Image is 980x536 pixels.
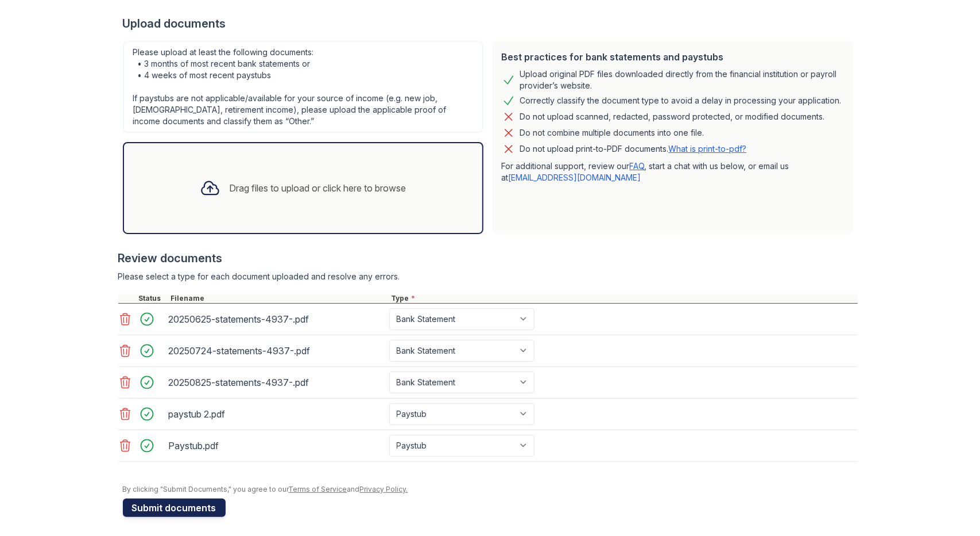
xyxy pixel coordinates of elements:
div: Do not upload scanned, redacted, password protected, or modified documents. [520,110,825,124]
a: Terms of Service [289,485,347,493]
button: Submit documents [123,499,226,517]
div: Type [389,294,858,303]
a: FAQ [630,161,645,171]
div: Correctly classify the document type to avoid a delay in processing your application. [520,94,842,108]
p: Do not upload print-to-PDF documents. [520,143,747,155]
div: Best practices for bank statements and paystubs [502,50,844,64]
div: Please upload at least the following documents: • 3 months of most recent bank statements or • 4 ... [123,41,483,133]
a: [EMAIL_ADDRESS][DOMAIN_NAME] [509,173,641,182]
div: Do not combine multiple documents into one file. [520,126,704,140]
div: Please select a type for each document uploaded and resolve any errors. [118,271,858,282]
div: paystub 2.pdf [169,405,385,423]
div: 20250825-statements-4937-.pdf [169,373,385,392]
p: For additional support, review our , start a chat with us below, or email us at [502,160,844,183]
div: Filename [169,294,389,303]
div: By clicking "Submit Documents," you agree to our and [123,485,858,494]
div: Upload documents [123,16,858,32]
div: 20250625-statements-4937-.pdf [169,310,385,328]
div: 20250724-statements-4937-.pdf [169,342,385,360]
a: What is print-to-pdf? [669,144,747,154]
div: Drag files to upload or click here to browse [230,181,406,195]
div: Upload original PDF files downloaded directly from the financial institution or payroll provider’... [520,68,844,91]
div: Review documents [118,250,858,266]
a: Privacy Policy. [360,485,408,493]
div: Status [137,294,169,303]
div: Paystub.pdf [169,437,385,455]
